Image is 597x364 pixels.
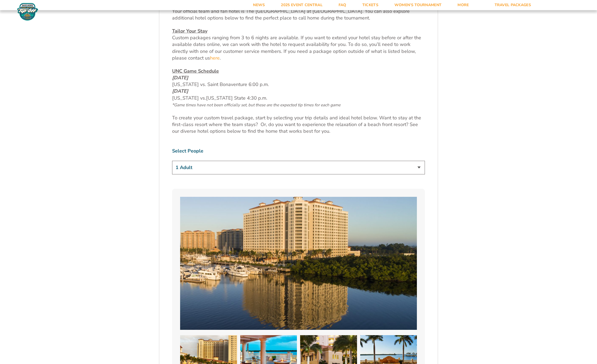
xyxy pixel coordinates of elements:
[172,148,425,154] label: Select People
[172,115,425,135] p: To create your custom travel package, start by selecting your trip details and ideal hotel below....
[172,88,188,94] em: [DATE]
[172,75,188,81] em: [DATE]
[172,28,207,34] u: Tailor Your Stay
[200,95,206,101] span: vs.
[210,55,220,61] a: here
[172,1,425,21] p: Your official team and fan hotel is The [GEOGRAPHIC_DATA] at [GEOGRAPHIC_DATA]. You can also expl...
[206,95,267,101] span: [US_STATE] State 4:30 p.m.
[172,68,219,74] u: UNC Game Schedule
[172,28,425,61] p: Custom packages ranging from 3 to 6 nights are available. If you want to extend your hotel stay b...
[172,102,340,108] span: *Game times have not been officially set, but these are the expected tip times for each game
[16,3,39,21] img: Fort Myers Tip-Off
[172,68,425,108] p: [US_STATE] vs. Saint Bonaventure 6:00 p.m. [US_STATE]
